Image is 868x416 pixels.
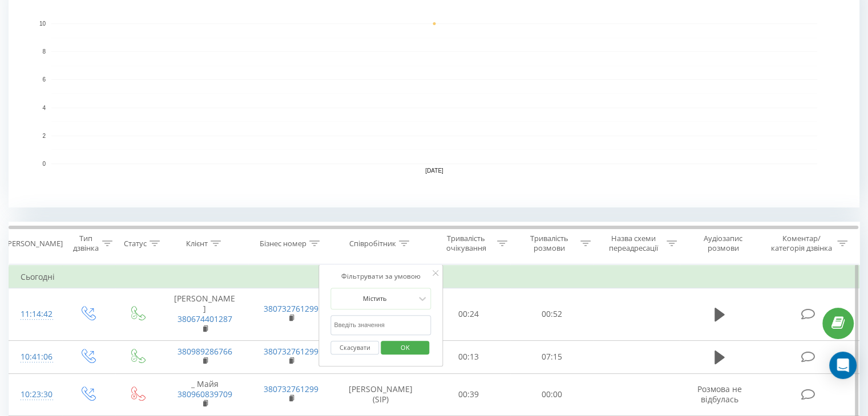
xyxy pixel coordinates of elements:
text: 0 [42,161,46,167]
button: Скасувати [330,341,379,355]
div: 10:41:06 [21,346,51,368]
a: 380732761299 [264,384,318,394]
div: Статус [124,239,147,248]
a: 380674401287 [177,313,232,324]
td: [PERSON_NAME] (SIP) [334,374,427,416]
button: OK [381,341,429,355]
span: OK [389,338,421,356]
td: 00:13 [427,340,510,373]
div: Клієнт [186,239,208,248]
a: 380960839709 [177,389,232,399]
td: 07:15 [510,340,593,373]
text: 6 [42,77,46,83]
input: Введіть значення [330,315,431,335]
a: 380989286766 [177,346,232,357]
text: 2 [42,133,46,139]
div: Фільтрувати за умовою [330,271,431,282]
text: 8 [42,48,46,55]
div: Тип дзвінка [72,234,99,253]
div: [PERSON_NAME] [5,239,63,248]
a: 380732761299 [264,303,318,314]
div: 11:14:42 [21,303,51,325]
div: Аудіозапис розмови [690,234,757,253]
div: Тривалість очікування [438,234,495,253]
div: Open Intercom Messenger [829,352,857,379]
td: 00:24 [427,288,510,341]
text: 4 [42,105,46,111]
td: 00:52 [510,288,593,341]
div: Коментар/категорія дзвінка [768,234,834,253]
text: 10 [39,21,46,27]
span: Розмова не відбулась [697,384,742,405]
td: [PERSON_NAME] [162,288,248,341]
td: _ Майя [162,374,248,416]
div: Бізнес номер [260,239,306,248]
td: 00:00 [510,374,593,416]
div: Тривалість розмови [520,234,578,253]
a: 380732761299 [264,346,318,357]
div: Співробітник [349,239,396,248]
div: 10:23:30 [21,384,51,406]
div: Назва схеми переадресації [604,234,664,253]
td: 00:39 [427,374,510,416]
td: Сьогодні [9,266,859,288]
text: [DATE] [425,168,443,174]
